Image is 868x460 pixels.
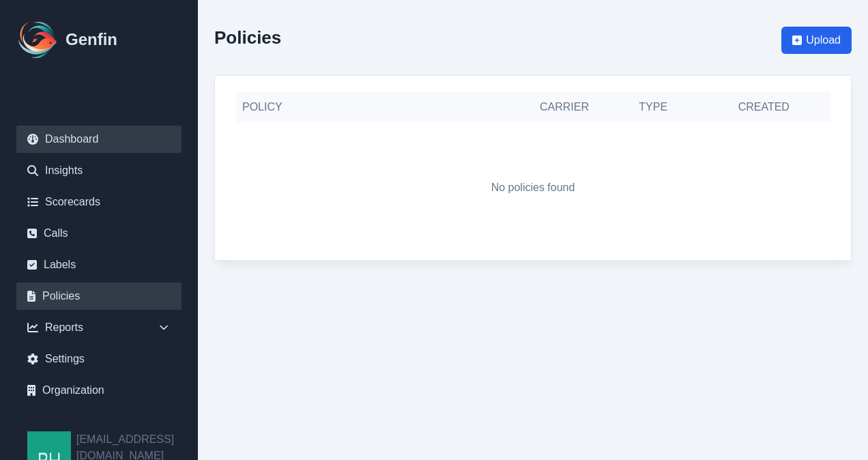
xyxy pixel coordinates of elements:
[16,126,182,153] a: Dashboard
[66,29,117,51] h1: Genfin
[491,179,575,196] p: No policies found
[16,18,60,61] img: Logo
[781,27,852,54] button: Upload
[16,283,182,310] a: Policies
[16,377,182,404] a: Organization
[16,251,182,278] a: Labels
[16,188,182,216] a: Scorecards
[16,345,182,373] a: Settings
[16,314,182,341] div: Reports
[16,220,182,247] a: Calls
[806,32,841,48] span: Upload
[639,99,724,115] h5: Type
[738,99,824,115] h5: Created
[16,157,182,184] a: Insights
[214,27,281,48] h2: Policies
[242,99,526,115] h5: Policy
[540,99,625,115] h5: Carrier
